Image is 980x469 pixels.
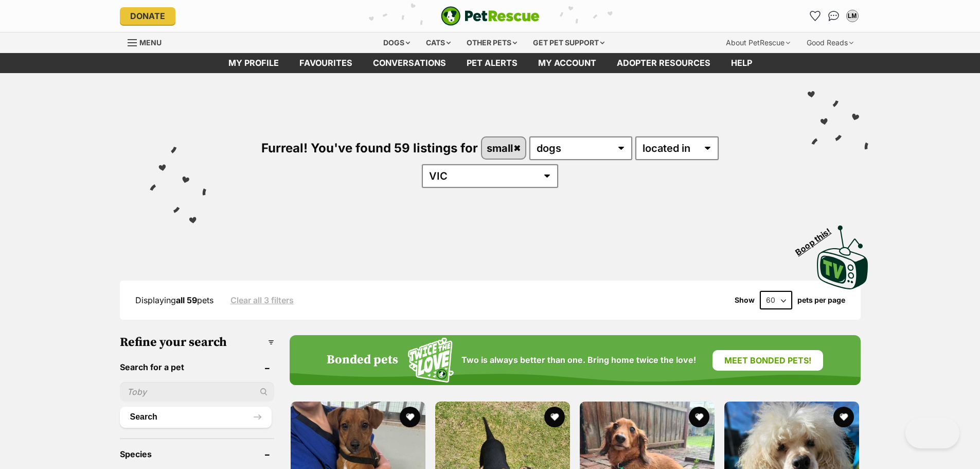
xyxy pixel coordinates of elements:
a: conversations [363,53,456,73]
img: chat-41dd97257d64d25036548639549fe6c8038ab92f7586957e7f3b1b290dea8141.svg [828,11,839,21]
span: Boop this! [793,220,841,257]
a: small [482,137,526,159]
input: Toby [120,382,274,402]
h3: Refine your search [120,335,274,350]
a: Adopter resources [607,53,721,73]
div: Get pet support [526,32,612,53]
div: About PetRescue [719,32,797,53]
a: Conversations [826,8,842,24]
a: Clear all 3 filters [230,296,294,305]
img: PetRescue TV logo [817,225,868,289]
h4: Bonded pets [327,353,398,368]
strong: all 59 [176,295,197,305]
a: Favourites [807,8,824,24]
button: My account [844,8,861,24]
button: favourite [689,407,709,427]
a: Meet bonded pets! [712,350,823,371]
a: My account [528,53,607,73]
div: Good Reads [799,32,861,53]
a: Boop this! [817,216,868,291]
span: Two is always better than one. Bring home twice the love! [461,355,696,365]
span: Furreal! You've found 59 listings for [261,141,478,155]
a: Donate [120,7,175,25]
a: Menu [128,32,169,51]
span: Show [735,296,755,304]
button: Search [120,407,272,427]
header: Species [120,449,274,459]
a: My profile [218,53,289,73]
a: Favourites [289,53,363,73]
a: PetRescue [441,6,540,26]
div: Cats [419,32,458,53]
div: Other pets [459,32,524,53]
div: Dogs [376,32,417,53]
header: Search for a pet [120,362,274,372]
label: pets per page [797,296,845,304]
iframe: Help Scout Beacon - Open [905,418,959,448]
div: LM [847,11,858,21]
a: Pet alerts [456,53,528,73]
ul: Account quick links [807,8,861,24]
img: Squiggle [408,338,454,383]
a: Help [721,53,762,73]
span: Menu [139,38,162,47]
img: logo-e224e6f780fb5917bec1dbf3a21bbac754714ae5b6737aabdf751b685950b380.svg [441,6,540,26]
button: favourite [544,407,565,427]
span: Displaying pets [135,295,213,305]
button: favourite [400,407,420,427]
button: favourite [834,407,854,427]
